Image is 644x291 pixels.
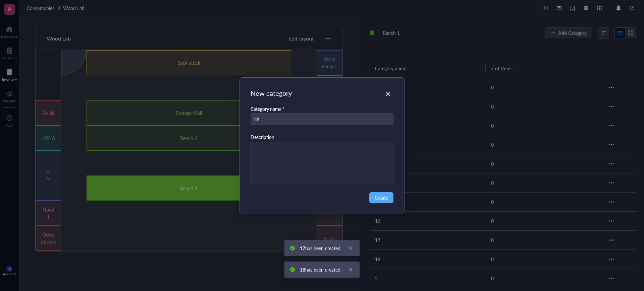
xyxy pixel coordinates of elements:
[348,246,353,250] span: close
[300,266,305,273] b: 18
[348,267,353,272] span: close
[300,245,341,251] span: has been created.
[383,88,393,99] button: Close
[375,194,388,201] span: Create
[369,192,393,203] button: Create
[347,244,354,252] a: Close
[383,90,393,98] span: Close
[347,266,354,273] a: Close
[300,245,305,251] b: 17
[251,133,274,141] div: Description
[251,106,284,112] div: Category name *
[251,88,394,98] div: New category
[300,266,341,273] span: has been created.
